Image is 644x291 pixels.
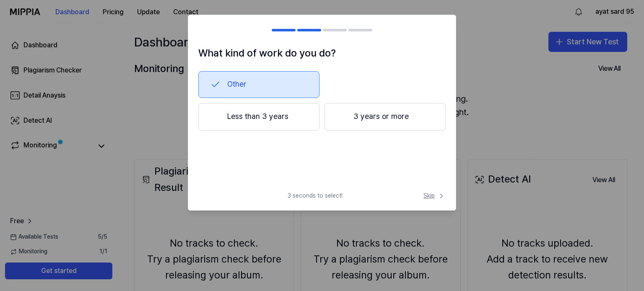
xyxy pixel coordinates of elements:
span: 3 seconds to select! [288,192,343,200]
button: Less than 3 years [198,103,319,131]
button: Skip [422,192,446,200]
span: Skip [423,192,446,200]
button: Other [198,71,319,98]
h1: What kind of work do you do? [198,45,446,61]
button: 3 years or more [325,103,446,131]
